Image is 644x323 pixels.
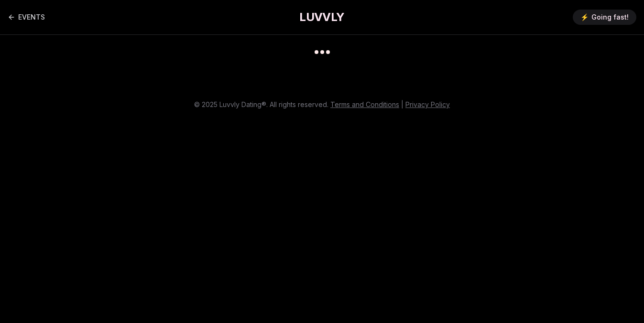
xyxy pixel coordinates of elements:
[405,100,450,108] a: Privacy Policy
[8,8,45,27] a: Back to events
[330,100,399,108] a: Terms and Conditions
[401,100,404,108] span: |
[299,10,344,25] a: LUVVLY
[580,12,589,22] span: ⚡️
[591,12,629,22] span: Going fast!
